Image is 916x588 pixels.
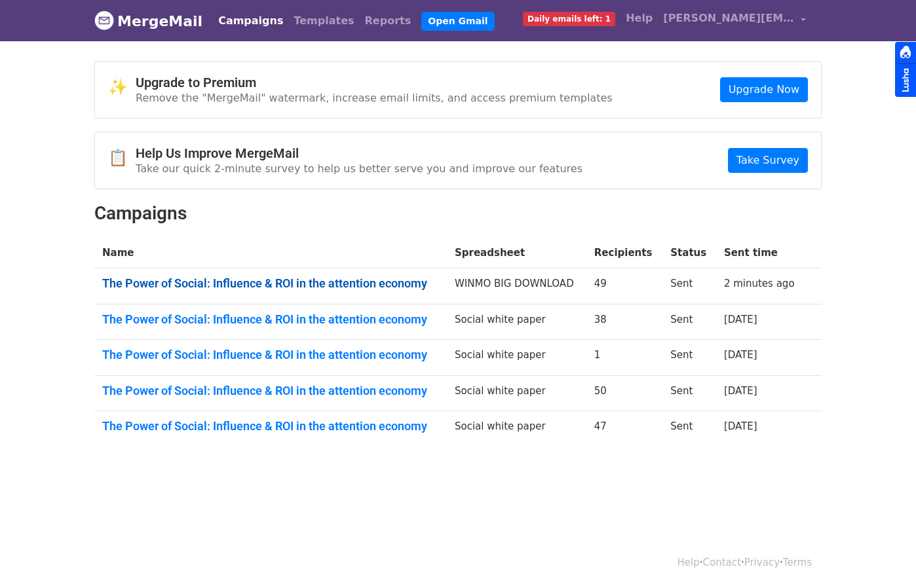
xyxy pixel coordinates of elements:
[102,348,439,362] a: The Power of Social: Influence & ROI in the attention economy
[447,411,586,447] td: Social white paper
[720,77,808,102] a: Upgrade Now
[724,278,795,289] a: 2 minutes ago
[447,304,586,340] td: Social white paper
[586,411,662,447] td: 47
[620,5,658,31] a: Help
[108,78,136,97] span: ✨
[662,411,716,447] td: Sent
[658,5,811,36] a: [PERSON_NAME][EMAIL_ADDRESS][DOMAIN_NAME]
[102,276,439,291] a: The Power of Social: Influence & ROI in the attention economy
[586,340,662,376] td: 1
[102,419,439,433] a: The Power of Social: Influence & ROI in the attention economy
[360,8,417,34] a: Reports
[662,238,716,268] th: Status
[663,10,794,26] span: [PERSON_NAME][EMAIL_ADDRESS][DOMAIN_NAME]
[102,384,439,398] a: The Power of Social: Influence & ROI in the attention economy
[586,375,662,411] td: 50
[662,304,716,340] td: Sent
[724,420,757,432] a: [DATE]
[136,91,613,105] p: Remove the "MergeMail" watermark, increase email limits, and access premium templates
[213,8,288,34] a: Campaigns
[744,557,780,568] a: Privacy
[662,268,716,304] td: Sent
[724,349,757,361] a: [DATE]
[102,312,439,327] a: The Power of Social: Influence & ROI in the attention economy
[586,238,662,268] th: Recipients
[136,162,582,175] p: Take our quick 2-minute survey to help us better serve you and improve our features
[94,10,114,30] img: MergeMail logo
[523,12,615,26] span: Daily emails left: 1
[716,238,805,268] th: Sent time
[586,268,662,304] td: 49
[518,5,620,31] a: Daily emails left: 1
[94,7,202,35] a: MergeMail
[94,202,822,225] h2: Campaigns
[662,375,716,411] td: Sent
[850,525,916,588] iframe: Chat Widget
[447,238,586,268] th: Spreadsheet
[703,557,741,568] a: Contact
[586,304,662,340] td: 38
[136,75,613,90] h4: Upgrade to Premium
[662,340,716,376] td: Sent
[783,557,812,568] a: Terms
[728,148,808,173] a: Take Survey
[724,385,757,397] a: [DATE]
[724,314,757,325] a: [DATE]
[136,145,582,161] h4: Help Us Improve MergeMail
[108,149,136,168] span: 📋
[447,268,586,304] td: WINMO BIG DOWNLOAD
[94,238,447,268] th: Name
[447,375,586,411] td: Social white paper
[677,557,700,568] a: Help
[288,8,359,34] a: Templates
[421,12,494,31] a: Open Gmail
[447,340,586,376] td: Social white paper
